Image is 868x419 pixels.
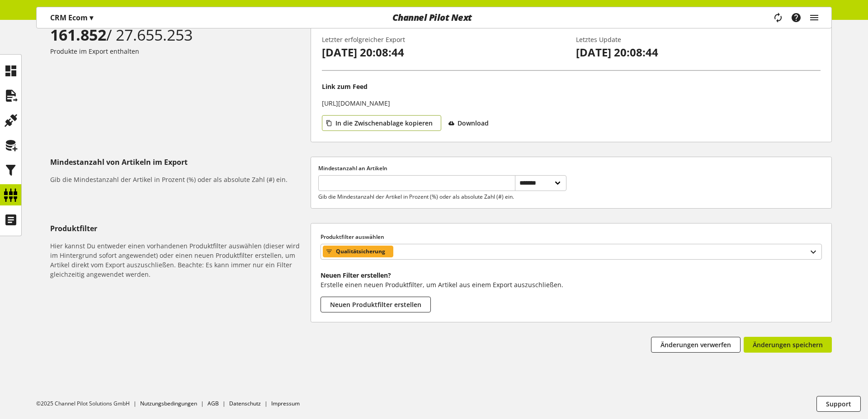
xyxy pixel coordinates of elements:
[321,297,431,312] button: Neuen Produktfilter erstellen
[322,115,441,131] button: In die Zwischenablage kopieren
[322,35,566,44] p: Letzter erfolgreicher Export
[36,400,140,408] li: ©2025 Channel Pilot Solutions GmbH
[271,400,300,407] a: Impressum
[336,246,385,257] span: Qualitätsicherung
[229,400,261,407] a: Datenschutz
[36,7,832,28] nav: main navigation
[140,400,197,407] a: Nutzungsbedingungen
[576,44,821,61] p: [DATE] 20:08:44
[50,23,307,47] div: / 27.655.253
[753,340,823,349] span: Änderungen speichern
[576,35,821,44] p: Letztes Update
[321,233,822,241] label: Produktfilter auswählen
[50,175,307,184] h6: Gib die Mindestanzahl der Artikel in Prozent (%) oder als absolute Zahl (#) ein.
[744,337,832,353] button: Änderungen speichern
[322,44,566,61] p: [DATE] 20:08:44
[335,118,433,128] span: In die Zwischenablage kopieren
[50,12,93,23] p: CRM Ecom
[321,271,391,279] b: Neuen Filter erstellen?
[318,164,566,172] label: Mindestanzahl an Artikeln
[322,82,368,91] p: Link zum Feed
[50,24,106,45] b: 161.852
[660,340,731,349] span: Änderungen verwerfen
[322,98,390,108] p: [URL][DOMAIN_NAME]
[321,280,822,289] p: Erstelle einen neuen Produktfilter, um Artikel aus einem Export auszuschließen.
[50,223,307,234] h5: Produktfilter
[208,400,219,407] a: AGB
[444,115,497,134] a: Download
[50,241,307,279] h6: Hier kannst Du entweder einen vorhandenen Produktfilter auswählen (dieser wird im Hintergrund sof...
[50,157,307,168] h5: Mindestanzahl von Artikeln im Export
[816,396,861,412] button: Support
[651,337,741,353] button: Änderungen verwerfen
[90,13,93,23] span: ▾
[50,47,307,56] p: Produkte im Export enthalten
[458,118,489,128] span: Download
[444,115,497,131] button: Download
[330,300,421,309] span: Neuen Produktfilter erstellen
[318,193,514,201] p: Gib die Mindestanzahl der Artikel in Prozent (%) oder als absolute Zahl (#) ein.
[826,399,851,409] span: Support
